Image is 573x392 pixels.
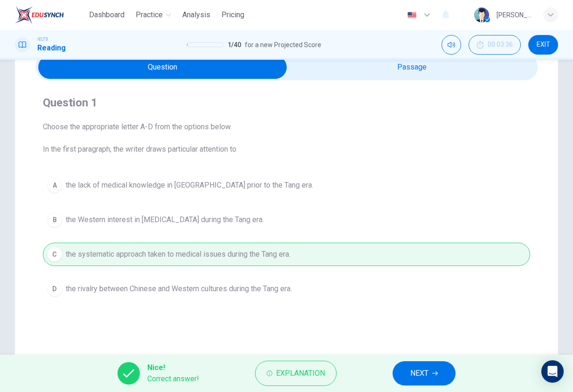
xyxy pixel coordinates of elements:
[537,41,550,49] span: EXIT
[245,39,321,50] span: for a new Projected Score
[497,9,532,21] div: [PERSON_NAME]
[136,9,163,21] span: Practice
[410,367,428,380] span: NEXT
[442,35,461,55] div: Mute
[182,9,210,21] span: Analysis
[147,362,199,373] span: Nice!
[179,7,214,23] button: Analysis
[37,42,66,54] h1: Reading
[147,373,199,385] span: Correct answer!
[528,35,558,55] button: EXIT
[406,12,418,19] img: en
[43,95,530,110] h4: Question 1
[255,361,337,386] button: Explanation
[218,7,248,23] button: Pricing
[488,41,513,49] span: 00:03:36
[469,35,521,55] button: 00:03:36
[132,7,175,23] button: Practice
[15,6,64,24] img: EduSynch logo
[276,367,325,380] span: Explanation
[85,7,128,23] button: Dashboard
[89,9,124,21] span: Dashboard
[541,360,564,383] div: Open Intercom Messenger
[474,7,489,22] img: Profile picture
[393,361,456,385] button: NEXT
[37,36,48,42] span: IELTS
[15,6,85,24] a: EduSynch logo
[221,9,244,21] span: Pricing
[43,121,530,155] span: Choose the appropriate letter A-D from the options below. In the first paragraph, the writer draw...
[469,35,521,55] div: Hide
[228,39,241,50] span: 1 / 40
